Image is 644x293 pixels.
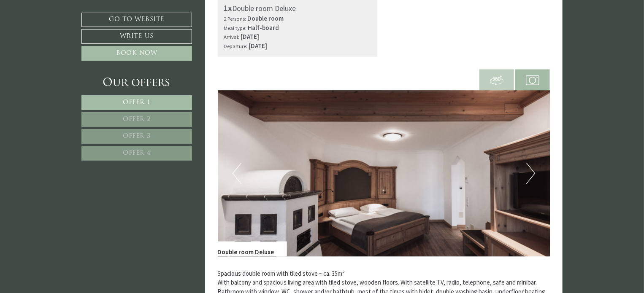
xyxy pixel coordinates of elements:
span: Offer 4 [123,150,151,156]
small: 19:07 [13,39,87,45]
div: Dobrý večer posím kolik se platí záloha při rezervaci.Děkuji [164,48,326,73]
button: Send [287,222,333,237]
small: Meal type: [224,24,247,31]
small: 2 Persons: [224,15,246,22]
a: Go to website [81,13,192,27]
button: Next [526,163,535,184]
b: 1x [224,3,233,13]
b: [DATE] [249,42,268,50]
small: 19:08 [168,66,320,71]
span: Offer 2 [123,116,151,123]
small: Arrival: [224,33,240,40]
div: Montis – Active Nature Spa [13,24,87,30]
img: 360-grad.svg [490,73,503,87]
b: Half-board [248,24,279,32]
b: [DATE] [241,32,260,40]
img: camera.svg [526,73,539,87]
div: Hello, how can we help you? [6,22,91,46]
span: Offer 3 [123,133,151,140]
small: Departure: [224,43,248,49]
div: You [168,50,320,56]
div: Double room Deluxe [224,2,371,14]
div: Our offers [81,75,192,91]
button: Previous [233,163,241,184]
span: Offer 1 [123,99,151,106]
img: image [218,90,550,256]
a: Write us [81,29,192,44]
div: Double room Deluxe [218,241,287,256]
a: Book now [81,46,192,61]
div: [DATE] [152,6,181,20]
b: Double room [248,14,284,22]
